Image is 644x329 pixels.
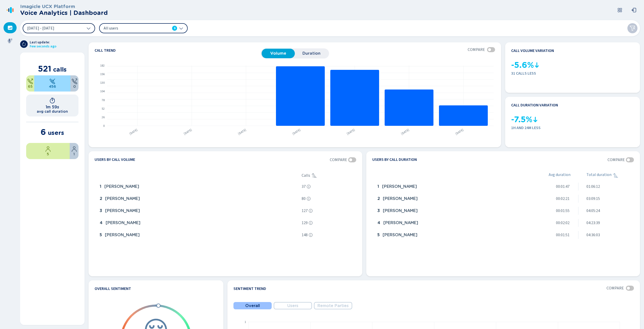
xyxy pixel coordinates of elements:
[264,51,292,56] span: Volume
[330,158,347,162] span: Compare
[174,26,176,31] span: 6
[631,8,636,13] svg: box-arrow-left
[87,26,91,30] svg: chevron-down
[245,304,260,308] span: Overall
[375,194,521,204] div: Kristie Roeser
[27,26,54,30] span: [DATE] - [DATE]
[102,115,105,119] text: 26
[4,22,17,33] div: Dashboard
[302,196,306,201] span: 80
[129,128,138,136] text: [DATE]
[98,194,300,204] div: Kristie Roeser
[37,109,68,113] h2: avg call duration
[100,89,105,94] text: 104
[27,78,33,84] svg: telephone-outbound
[183,128,193,136] text: [DATE]
[103,124,105,128] text: 0
[100,184,101,189] span: 1
[95,286,131,291] h4: Overall Sentiment
[468,47,485,52] span: Compare
[102,107,105,111] text: 52
[511,103,558,107] h4: Call duration variation
[233,286,266,291] h4: Sentiment Trend
[106,221,140,225] span: [PERSON_NAME]
[302,221,308,225] span: 129
[292,128,301,136] text: [DATE]
[49,98,55,104] svg: timer
[613,172,619,178] svg: sortAscending
[586,208,600,213] span: 04:05:24
[237,128,247,136] text: [DATE]
[100,221,103,225] span: 4
[375,206,521,216] div: Sigrid Damen
[26,143,70,159] div: 83.33%
[47,152,49,156] span: 5
[45,146,51,152] svg: user-profile
[8,38,13,43] svg: mic-fill
[104,25,162,31] span: All users
[41,127,46,137] span: 6
[627,23,637,33] button: Clear filters
[586,172,634,178] div: Total duration
[309,221,313,225] svg: info-circle
[377,233,380,237] span: 5
[586,221,600,225] span: 04:23:39
[383,221,418,225] span: [PERSON_NAME]
[532,116,538,123] svg: kpi-down
[100,64,105,68] text: 182
[586,196,600,201] span: 03:09:15
[30,40,56,44] span: Last update:
[71,146,77,152] svg: user-profile
[383,233,417,237] span: [PERSON_NAME]
[70,143,78,159] div: 16.67%
[302,233,308,237] span: 148
[295,49,328,58] button: Duration
[556,233,570,237] span: 00:01:51
[4,35,17,46] div: Recordings
[98,182,300,192] div: Jo Bustos
[377,208,380,213] span: 3
[100,196,102,201] span: 2
[556,221,570,225] span: 00:02:02
[38,64,51,74] span: 521
[511,61,534,70] span: -5.6%
[71,78,77,84] svg: unknown-call
[549,172,571,178] div: Avg duration
[608,158,625,162] span: Compare
[400,128,410,136] text: [DATE]
[511,126,634,130] span: 1h and 24m less
[302,208,308,213] span: 127
[511,71,634,76] span: 31 calls less
[511,115,532,124] span: -7.5%
[556,208,570,213] span: 00:01:55
[100,72,105,76] text: 156
[274,302,312,309] button: Users
[586,184,600,189] span: 01:06:12
[307,185,311,189] svg: info-circle
[586,172,612,178] span: Total duration
[311,172,317,178] div: Sorted ascending, click to sort descending
[98,230,300,240] div: Kim Spencer
[20,9,108,16] h2: Voice Analytics | Dashboard
[95,48,261,52] h4: Call trend
[34,75,70,92] div: 87.52%
[375,182,521,192] div: Jo Bustos
[317,304,349,308] span: Remote Parties
[233,302,272,309] button: Overall
[100,81,105,85] text: 130
[346,128,356,136] text: [DATE]
[104,184,139,189] span: [PERSON_NAME]
[309,233,313,237] svg: info-circle
[613,172,619,178] div: Sorted ascending, click to sort descending
[377,221,380,225] span: 4
[377,184,379,189] span: 1
[46,105,59,109] h1: 1m 59s
[22,42,26,46] svg: arrow-clockwise
[49,78,55,84] svg: telephone-inbound
[20,4,108,9] h3: Imagicle UCX Platform
[307,197,311,201] svg: info-circle
[28,84,33,88] span: 65
[30,44,56,48] span: Few seconds ago
[377,196,380,201] span: 2
[375,230,521,240] div: Kim Spencer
